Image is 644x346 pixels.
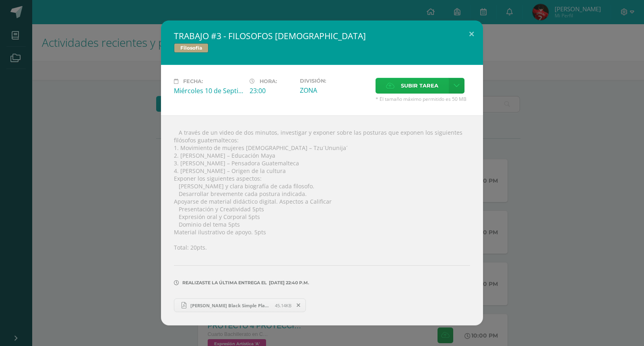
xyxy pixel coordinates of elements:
div:  A través de un video de dos minutos, investigar y exponer sobre las posturas que exponen los si... [161,115,483,325]
span: Remover entrega [292,301,305,310]
span: Subir tarea [401,78,438,93]
h2: TRABAJO #3 - FILOSOFOS [DEMOGRAPHIC_DATA] [174,30,470,42]
button: Close (Esc) [460,21,483,48]
span: Fecha: [183,78,203,84]
span: Hora: [260,78,277,84]
span: 45.14KB [275,302,291,308]
a: [PERSON_NAME] Black Simple Playful Concept Map.pdf 45.14KB [174,298,306,312]
div: Miércoles 10 de Septiembre [174,86,243,95]
span: Filosofía [174,43,208,53]
div: ZONA [300,86,369,95]
div: 23:00 [250,86,293,95]
label: División: [300,78,369,84]
span: [PERSON_NAME] Black Simple Playful Concept Map.pdf [186,302,275,308]
span: Realizaste la última entrega el [182,280,267,286]
span: * El tamaño máximo permitido es 50 MB [376,96,470,102]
